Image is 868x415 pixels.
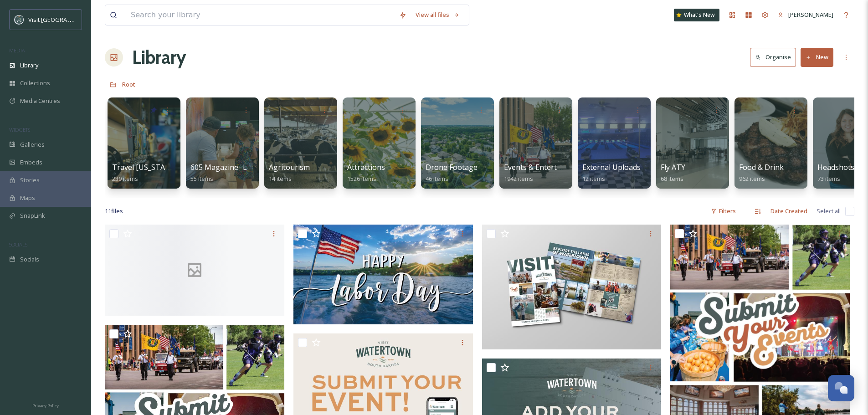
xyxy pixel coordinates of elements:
span: 68 items [661,174,683,183]
span: 605 Magazine- Legends [190,162,272,172]
a: What's New [674,9,719,21]
a: Food & Drink962 items [739,163,784,183]
a: 605 Magazine- Legends55 items [190,163,272,183]
span: 962 items [739,174,765,183]
a: Organise [750,48,801,67]
span: Events & Entertainment [504,162,585,172]
span: Library [20,61,38,70]
img: Visitor Guide for facebook.jpg [482,225,662,349]
a: Library [132,44,186,71]
span: 46 items [426,174,448,183]
span: External Uploads [582,162,641,172]
span: Food & Drink [739,162,784,172]
span: 14 items [269,174,292,183]
span: Agritourism [269,162,310,172]
a: Attractions1526 items [347,163,385,183]
img: watertown-convention-and-visitors-bureau.jpg [15,15,24,24]
span: Privacy Policy [32,403,59,409]
span: 55 items [190,174,213,183]
a: Agritourism14 items [269,163,310,183]
span: SnapLink [20,211,45,220]
span: MEDIA [9,47,25,54]
span: Media Centres [20,97,60,105]
span: SOCIALS [9,241,27,248]
a: Root [122,79,135,90]
span: Root [122,80,135,88]
input: Search your library [126,5,395,25]
a: Drone Footage46 items [426,163,478,183]
a: View all files [411,6,464,24]
a: Privacy Policy [32,400,59,410]
span: Maps [20,194,35,202]
span: Drone Footage [426,162,478,172]
a: External Uploads12 items [582,163,641,183]
span: Attractions [347,162,385,172]
span: Visit [GEOGRAPHIC_DATA] [28,15,99,24]
span: Stories [20,176,40,184]
span: Collections [20,79,50,87]
div: Filters [706,202,740,220]
a: [PERSON_NAME] [773,6,838,24]
span: WIDGETS [9,126,30,133]
span: Embeds [20,158,42,167]
div: Date Created [766,202,812,220]
span: Travel [US_STATE] [DATE] [112,162,202,172]
span: Galleries [20,140,45,149]
span: 73 items [817,174,840,183]
button: New [801,48,833,67]
span: 239 items [112,174,138,183]
span: 12 items [582,174,605,183]
a: Fly ATY68 items [661,163,685,183]
img: 495226322_1272228321579332_3330767948252490760_n.jpg [293,225,473,324]
span: Socials [20,255,39,264]
span: 1942 items [504,174,533,183]
button: Organise [750,48,796,67]
span: 11 file s [105,207,123,215]
span: Fly ATY [661,162,685,172]
span: 1526 items [347,174,376,183]
span: [PERSON_NAME] [788,10,833,19]
button: Open Chat [828,375,854,401]
a: Travel [US_STATE] [DATE]239 items [112,163,202,183]
span: Select all [817,207,841,215]
a: Events & Entertainment1942 items [504,163,585,183]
